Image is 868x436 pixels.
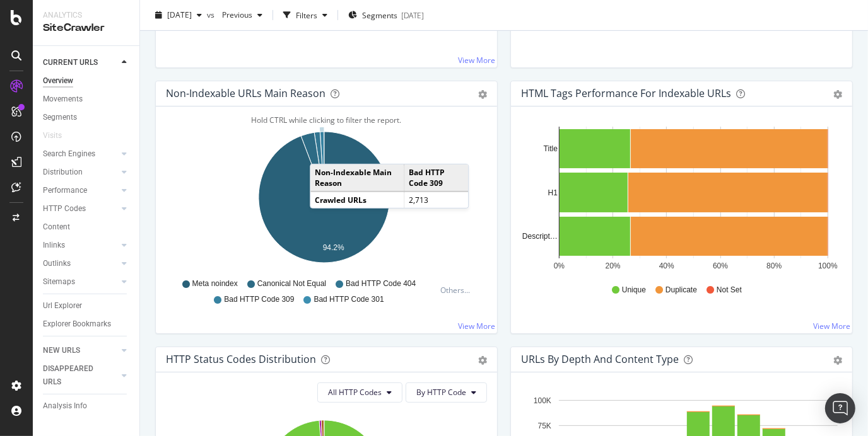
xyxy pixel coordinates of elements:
[717,285,742,295] span: Not Set
[43,221,70,234] div: Content
[521,87,731,100] div: HTML Tags Performance for Indexable URLs
[43,299,82,313] div: Url Explorer
[328,387,382,398] span: All HTTP Codes
[43,362,107,389] div: DISAPPEARED URLS
[659,261,674,270] text: 40%
[43,111,77,124] div: Segments
[548,188,558,197] text: H1
[404,164,468,192] td: Bad HTTP Code 309
[521,127,838,273] svg: A chart.
[554,261,565,270] text: 0%
[818,261,838,270] text: 100%
[458,321,495,331] a: View More
[323,244,344,253] text: 94.2%
[150,5,207,25] button: [DATE]
[534,396,551,405] text: 100K
[478,356,487,365] div: gear
[43,74,73,88] div: Overview
[606,261,621,270] text: 20%
[43,56,118,69] a: CURRENT URLS
[416,387,466,398] span: By HTTP Code
[43,10,129,21] div: Analytics
[43,399,87,413] div: Analysis Info
[43,129,62,142] div: Visits
[833,356,842,365] div: gear
[310,192,404,208] td: Crawled URLs
[43,344,118,357] a: NEW URLS
[43,362,118,389] a: DISAPPEARED URLS
[43,299,131,313] a: Url Explorer
[43,93,83,106] div: Movements
[43,202,86,215] div: HTTP Codes
[224,294,294,305] span: Bad HTTP Code 309
[666,285,697,295] span: Duplicate
[43,184,87,197] div: Performance
[406,382,487,403] button: By HTTP Code
[404,192,468,208] td: 2,713
[43,147,118,161] a: Search Engines
[622,285,646,295] span: Unique
[43,344,80,357] div: NEW URLS
[538,422,551,430] text: 75K
[440,285,476,295] div: Others...
[713,261,728,270] text: 60%
[43,166,83,179] div: Distribution
[43,239,65,252] div: Inlinks
[43,257,71,270] div: Outlinks
[217,9,252,20] span: Previous
[166,127,483,273] svg: A chart.
[310,164,404,192] td: Non-Indexable Main Reason
[813,321,850,331] a: View More
[166,353,316,365] div: HTTP Status Codes Distribution
[43,239,118,252] a: Inlinks
[833,90,842,99] div: gear
[43,93,131,106] a: Movements
[217,5,267,25] button: Previous
[825,393,855,423] div: Open Intercom Messenger
[43,399,131,413] a: Analysis Info
[43,56,98,69] div: CURRENT URLS
[346,278,416,289] span: Bad HTTP Code 404
[43,275,75,289] div: Sitemaps
[544,144,558,153] text: Title
[207,9,217,20] span: vs
[43,21,129,35] div: SiteCrawler
[43,111,131,124] a: Segments
[43,202,118,215] a: HTTP Codes
[43,129,74,142] a: Visits
[343,5,429,25] button: Segments[DATE]
[314,294,384,305] span: Bad HTTP Code 301
[362,9,397,20] span: Segments
[401,9,424,20] div: [DATE]
[43,166,118,179] a: Distribution
[296,9,317,20] div: Filters
[458,55,495,66] a: View More
[43,147,95,161] div: Search Engines
[521,353,679,365] div: URLs by Depth and Content Type
[43,221,131,234] a: Content
[167,9,192,20] span: 2025 Aug. 21st
[766,261,782,270] text: 80%
[478,90,487,99] div: gear
[317,382,402,403] button: All HTTP Codes
[43,257,118,270] a: Outlinks
[166,87,325,100] div: Non-Indexable URLs Main Reason
[43,184,118,197] a: Performance
[522,232,558,241] text: Descript…
[43,318,131,331] a: Explorer Bookmarks
[257,278,326,289] span: Canonical Not Equal
[43,275,118,289] a: Sitemaps
[192,278,238,289] span: Meta noindex
[278,5,332,25] button: Filters
[43,318,111,331] div: Explorer Bookmarks
[43,74,131,88] a: Overview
